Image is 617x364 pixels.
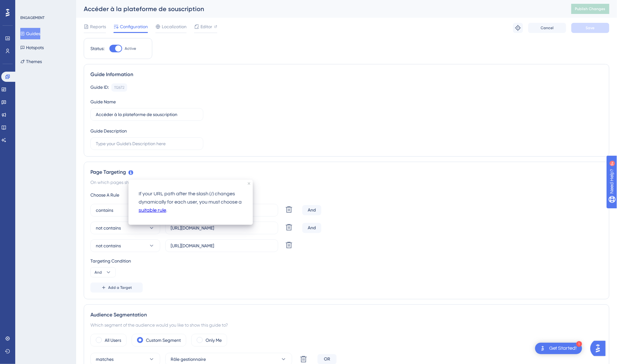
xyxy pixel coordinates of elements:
[105,336,121,344] label: All Users
[96,224,121,232] span: not contains
[90,98,116,106] div: Guide Name
[541,25,554,30] span: Cancel
[90,45,104,52] div: Status:
[575,6,606,11] span: Publish Changes
[90,283,143,293] button: Add a Target
[528,23,566,33] button: Cancel
[90,239,160,252] button: not contains
[162,23,187,30] span: Localization
[549,345,577,352] div: Get Started!
[90,83,109,92] div: Guide ID:
[590,339,609,358] iframe: UserGuiding AI Assistant Launcher
[120,23,148,30] span: Configuration
[535,343,582,354] div: Open Get Started! checklist, remaining modules: 1
[200,23,212,30] span: Editor
[586,25,595,30] span: Save
[95,270,102,275] span: And
[171,242,273,249] input: yourwebsite.com/path
[90,71,603,78] div: Guide Information
[302,223,321,233] div: And
[90,311,603,319] div: Audience Segmentation
[20,42,44,53] button: Hotspots
[90,267,116,277] button: And
[15,2,40,9] span: Need Help?
[571,4,609,14] button: Publish Changes
[90,168,603,176] div: Page Targeting
[125,46,136,51] span: Active
[139,206,166,215] a: suitable rule
[96,140,198,147] input: Type your Guide’s Description here
[539,345,547,352] img: launcher-image-alternative-text
[171,355,206,363] span: Rôle gestionnaire
[20,28,40,39] button: Guides
[108,285,132,290] span: Add a Target
[90,204,160,217] button: contains
[96,242,121,250] span: not contains
[43,3,47,8] div: 9+
[84,4,555,13] div: Accéder à la plateforme de souscription
[206,336,222,344] label: Only Me
[90,179,603,186] div: On which pages should the guide be visible to your end users?
[139,190,243,215] p: If your URL path after the slash (/) changes dynamically for each user, you must choose a .
[90,23,106,30] span: Reports
[96,206,113,214] span: contains
[90,191,160,199] div: Choose A Rule
[20,15,44,20] div: ENGAGEMENT
[20,56,42,67] button: Themes
[302,205,321,215] div: And
[96,111,198,118] input: Type your Guide’s Name here
[90,257,603,265] div: Targeting Condition
[90,321,603,329] div: Which segment of the audience would you like to show this guide to?
[248,182,250,185] div: close tooltip
[96,355,114,363] span: matches
[571,23,609,33] button: Save
[90,222,160,234] button: not contains
[90,127,127,135] div: Guide Description
[171,224,273,231] input: yourwebsite.com/path
[576,341,582,347] div: 1
[114,85,124,90] div: 112672
[146,336,181,344] label: Custom Segment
